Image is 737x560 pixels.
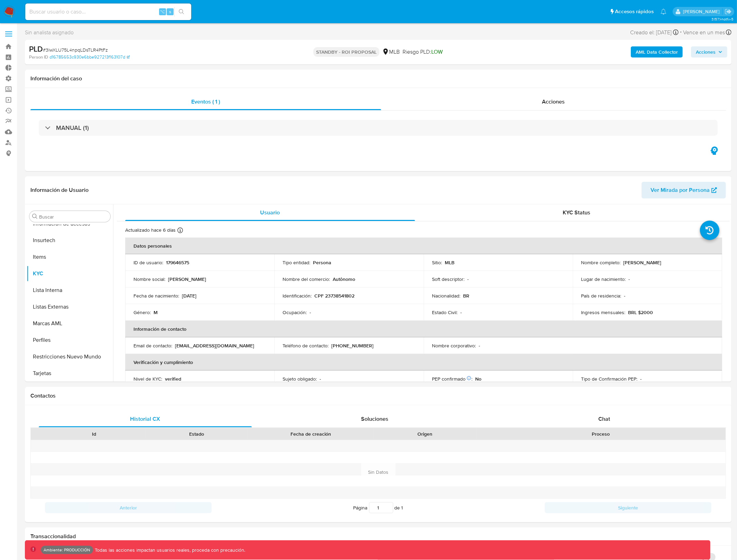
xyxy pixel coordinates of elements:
span: Acciones [696,46,716,57]
p: BR [463,293,469,299]
h1: Transaccionalidad [30,533,726,540]
button: Items [27,249,113,265]
button: Marcas AML [27,315,113,332]
p: Nacionalidad : [432,293,460,299]
h1: Contactos [30,392,726,399]
div: Id [48,430,140,437]
p: Nombre social : [133,276,165,282]
p: - [640,376,642,382]
p: Autônomo [333,276,355,282]
button: Buscar [32,214,38,219]
button: KYC [27,265,113,282]
th: Datos personales [125,238,722,254]
div: Proceso [481,430,721,437]
span: Página de [353,502,403,513]
div: Creado el: [DATE] [630,28,679,37]
p: ID de usuario : [133,259,163,266]
div: Fecha de creación [253,430,369,437]
p: [PERSON_NAME] [623,259,661,266]
div: Origen [378,430,471,437]
p: gaspar.zanini@mercadolibre.com [683,8,722,15]
span: 1 [402,504,403,511]
h3: MANUAL (1) [56,124,89,132]
b: AML Data Collector [636,46,678,57]
th: Información de contacto [125,321,722,337]
p: M [154,309,158,315]
p: - [628,276,630,282]
span: Accesos rápidos [615,8,654,15]
p: Tipo entidad : [283,259,310,266]
span: Usuario [260,208,280,216]
b: Person ID [29,54,48,60]
p: - [310,309,311,315]
p: Identificación : [283,293,312,299]
p: Sujeto obligado : [283,376,317,382]
p: País de residencia : [581,293,621,299]
a: Salir [725,8,732,15]
span: Eventos ( 1 ) [192,98,220,106]
p: Todas las acciones impactan usuarios reales, proceda con precaución. [93,547,245,553]
button: Insurtech [27,232,113,249]
button: Restricciones Nuevo Mundo [27,348,113,365]
p: Nombre corporativo : [432,343,476,349]
span: - [680,28,682,37]
p: Email de contacto : [133,343,172,349]
p: Sitio : [432,259,442,266]
span: LOW [431,48,443,56]
p: [PERSON_NAME] [168,276,206,282]
p: Teléfono de contacto : [283,343,329,349]
button: Siguiente [545,502,711,513]
p: Ocupación : [283,309,307,315]
a: d16785653c930e6bbe927213f163107d [49,54,130,60]
h1: Información de Usuario [30,187,89,194]
p: [DATE] [182,293,196,299]
span: KYC Status [563,208,590,216]
button: Tarjetas [27,365,113,382]
span: ⌥ [160,8,165,15]
p: Nombre del comercio : [283,276,330,282]
p: 179646575 [166,259,189,266]
p: No [475,376,481,382]
button: search-icon [174,7,188,17]
p: - [320,376,321,382]
span: Acciones [542,98,565,106]
p: Persona [313,259,331,266]
span: Riesgo PLD: [403,48,443,56]
p: Actualizado hace 6 días [125,227,176,233]
p: verified [165,376,181,382]
a: Notificaciones [661,9,666,15]
p: STANDBY - ROI PROPOSAL [313,47,379,57]
button: Anterior [45,502,212,513]
p: [EMAIL_ADDRESS][DOMAIN_NAME] [175,343,254,349]
p: Nivel de KYC : [133,376,162,382]
p: Ingresos mensuales : [581,309,625,315]
p: PEP confirmado : [432,376,472,382]
p: Tipo de Confirmación PEP : [581,376,637,382]
div: MLB [382,48,400,56]
p: Ambiente: PRODUCCIÓN [44,549,90,551]
p: - [467,276,469,282]
th: Verificación y cumplimiento [125,354,722,371]
span: Sin analista asignado [25,29,74,36]
button: Acciones [691,46,727,57]
p: Fecha de nacimiento : [133,293,179,299]
input: Buscar usuario o caso... [25,7,191,16]
button: AML Data Collector [631,46,683,57]
p: CPF 23738541802 [314,293,354,299]
p: Nombre completo : [581,259,620,266]
p: - [479,343,480,349]
span: s [169,8,171,15]
button: Perfiles [27,332,113,348]
span: # 3lwXLU75L4npqLDsTLR4PtFz [43,46,108,53]
p: Género : [133,309,151,315]
span: Soluciones [361,415,388,423]
p: - [624,293,625,299]
button: Listas Externas [27,299,113,315]
span: Chat [598,415,610,423]
b: PLD [29,43,43,54]
p: - [460,309,462,315]
p: MLB [445,259,454,266]
span: Ver Mirada por Persona [651,182,710,198]
input: Buscar [39,214,108,220]
p: BRL $2000 [628,309,653,315]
